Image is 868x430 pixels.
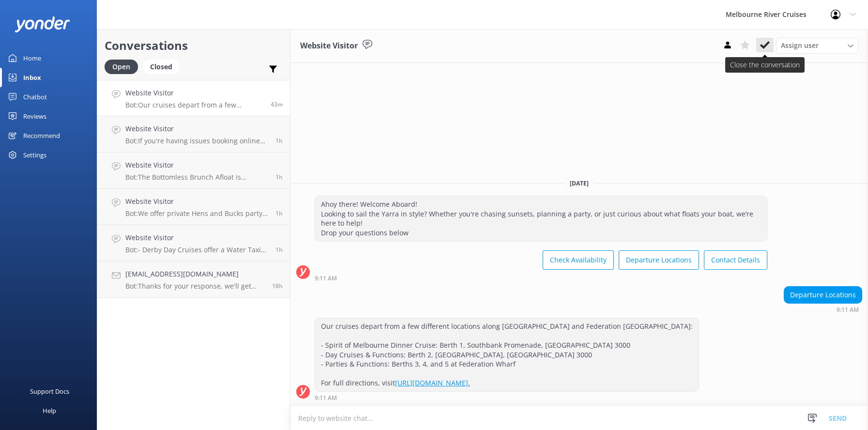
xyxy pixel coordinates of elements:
[97,80,290,116] a: Website VisitorBot:Our cruises depart from a few different locations along [GEOGRAPHIC_DATA] and ...
[125,196,268,207] h4: Website Visitor
[23,107,46,126] div: Reviews
[43,401,56,420] div: Help
[776,38,858,53] div: Assign User
[125,101,263,109] p: Bot: Our cruises depart from a few different locations along [GEOGRAPHIC_DATA] and Federation [GE...
[125,282,265,291] p: Bot: Thanks for your response, we'll get back to you as soon as we can during opening hours.
[271,100,283,108] span: Sep 19 2025 09:11am (UTC +10:00) Australia/Sydney
[315,196,767,241] div: Ahoy there! Welcome Aboard! Looking to sail the Yarra in style? Whether you're chasing sunsets, p...
[784,306,862,313] div: Sep 19 2025 09:11am (UTC +10:00) Australia/Sydney
[272,282,283,290] span: Sep 18 2025 02:56pm (UTC +10:00) Australia/Sydney
[125,160,268,170] h4: Website Visitor
[97,225,290,261] a: Website VisitorBot:- Derby Day Cruises offer a Water Taxi return trip (75 mins) starting from $16...
[97,116,290,153] a: Website VisitorBot:If you're having issues booking online for more than 10 people, please contact...
[125,232,268,243] h4: Website Visitor
[784,287,862,303] div: Departure Locations
[125,269,265,279] h4: [EMAIL_ADDRESS][DOMAIN_NAME]
[23,145,46,165] div: Settings
[704,250,767,270] button: Contact Details
[30,382,69,401] div: Support Docs
[275,209,283,217] span: Sep 19 2025 08:41am (UTC +10:00) Australia/Sydney
[315,395,337,401] strong: 9:11 AM
[23,87,47,107] div: Chatbot
[619,250,699,270] button: Departure Locations
[300,40,358,52] h3: Website Visitor
[97,153,290,189] a: Website VisitorBot:The Bottomless Brunch Afloat is designed as an adult-focused experience, and c...
[97,189,290,225] a: Website VisitorBot:We offer private Hens and Bucks party cruises for a fun and unforgettable cele...
[143,61,184,72] a: Closed
[564,179,594,187] span: [DATE]
[275,173,283,181] span: Sep 19 2025 08:46am (UTC +10:00) Australia/Sydney
[23,48,41,68] div: Home
[105,36,283,55] h2: Conversations
[275,137,283,145] span: Sep 19 2025 08:53am (UTC +10:00) Australia/Sydney
[97,261,290,298] a: [EMAIL_ADDRESS][DOMAIN_NAME]Bot:Thanks for your response, we'll get back to you as soon as we can...
[837,307,859,313] strong: 9:11 AM
[15,16,70,32] img: yonder-white-logo.png
[125,209,268,218] p: Bot: We offer private Hens and Bucks party cruises for a fun and unforgettable celebration on the...
[125,246,268,254] p: Bot: - Derby Day Cruises offer a Water Taxi return trip (75 mins) starting from $160. - [DATE] Cr...
[105,60,138,74] div: Open
[315,394,699,401] div: Sep 19 2025 09:11am (UTC +10:00) Australia/Sydney
[781,40,819,51] span: Assign user
[105,61,143,72] a: Open
[125,88,263,98] h4: Website Visitor
[143,60,180,74] div: Closed
[23,126,60,145] div: Recommend
[543,250,614,270] button: Check Availability
[125,173,268,182] p: Bot: The Bottomless Brunch Afloat is designed as an adult-focused experience, and children are ge...
[315,318,699,391] div: Our cruises depart from a few different locations along [GEOGRAPHIC_DATA] and Federation [GEOGRAP...
[125,123,268,134] h4: Website Visitor
[395,378,470,387] a: [URL][DOMAIN_NAME].
[315,276,337,281] strong: 9:11 AM
[125,137,268,145] p: Bot: If you're having issues booking online for more than 10 people, please contact the team at [...
[23,68,41,87] div: Inbox
[315,275,767,281] div: Sep 19 2025 09:11am (UTC +10:00) Australia/Sydney
[275,246,283,254] span: Sep 19 2025 08:31am (UTC +10:00) Australia/Sydney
